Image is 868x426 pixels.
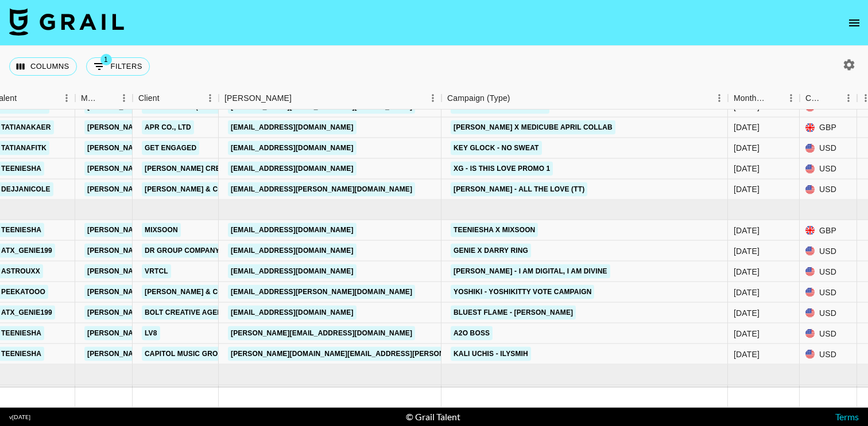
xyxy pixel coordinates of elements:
div: Apr '25 [734,122,759,133]
div: May '25 [734,224,759,236]
button: Menu [58,89,75,107]
button: Sort [824,90,840,106]
a: Key Glock - No sweat [451,141,542,155]
a: [PERSON_NAME][EMAIL_ADDRESS][DOMAIN_NAME] [84,326,272,341]
a: [EMAIL_ADDRESS][DOMAIN_NAME] [228,264,356,279]
a: [PERSON_NAME][EMAIL_ADDRESS][DOMAIN_NAME] [228,326,415,341]
a: XG - IS THIS LOVE Promo 1 [451,162,553,176]
button: Menu [782,89,800,107]
div: USD [800,179,857,200]
a: [PERSON_NAME] Creative KK ([GEOGRAPHIC_DATA]) [142,162,338,176]
div: Campaign (Type) [441,87,728,110]
div: USD [800,303,857,323]
div: GBP [800,220,857,241]
button: Show filters [86,57,150,76]
button: open drawer [843,11,866,34]
a: Teeniesha x Mixsoon [451,223,538,237]
a: [PERSON_NAME][EMAIL_ADDRESS][DOMAIN_NAME] [84,120,272,135]
div: May '25 [734,307,759,318]
div: USD [800,261,857,282]
button: Menu [201,89,219,107]
a: [PERSON_NAME] - All The Love (TT) [451,182,587,197]
a: Bolt Creative Agency [142,306,235,320]
div: Currency [800,87,857,110]
button: Select columns [9,57,77,76]
div: v [DATE] [9,413,30,421]
a: Atlanta outkast event [451,100,549,114]
div: GBP [800,385,857,405]
div: Apr '25 [734,163,759,174]
a: [PERSON_NAME][EMAIL_ADDRESS][DOMAIN_NAME] [84,223,272,237]
div: Apr '25 [734,183,759,195]
div: Currency [805,87,824,110]
a: A2O BOSS [451,326,493,341]
div: USD [800,159,857,179]
button: Sort [766,90,782,106]
button: Sort [510,90,526,106]
div: May '25 [734,348,759,359]
a: Yoshiki - Yoshikitty Vote Campaign [451,285,594,299]
a: [PERSON_NAME][EMAIL_ADDRESS][DOMAIN_NAME] [84,285,272,299]
button: Menu [115,89,133,107]
button: Sort [99,90,115,106]
a: [PERSON_NAME][EMAIL_ADDRESS][DOMAIN_NAME] [84,347,272,361]
div: Apr '25 [734,142,759,154]
a: Terms [835,411,859,422]
button: Sort [292,90,308,106]
a: Kali Uchis - ILYSMIH [451,347,531,361]
div: Apr '25 [734,101,759,112]
div: May '25 [734,327,759,339]
div: Client [133,87,219,110]
div: USD [800,241,857,261]
a: [PERSON_NAME][DOMAIN_NAME][EMAIL_ADDRESS][PERSON_NAME][DOMAIN_NAME] [228,347,532,361]
div: USD [800,138,857,159]
a: [EMAIL_ADDRESS][PERSON_NAME][DOMAIN_NAME] [228,182,415,197]
a: [EMAIL_ADDRESS][DOMAIN_NAME] [228,162,356,176]
a: [EMAIL_ADDRESS][PERSON_NAME][DOMAIN_NAME] [228,285,415,299]
a: [PERSON_NAME] x Medicube April collab [451,120,615,135]
a: Capitol Music Group [142,347,230,361]
a: [EMAIL_ADDRESS][DOMAIN_NAME] [228,120,356,135]
div: May '25 [734,245,759,256]
a: [PERSON_NAME][EMAIL_ADDRESS][DOMAIN_NAME] [84,264,272,279]
a: [PERSON_NAME][EMAIL_ADDRESS][DOMAIN_NAME] [84,141,272,155]
div: Month Due [728,87,800,110]
a: [PERSON_NAME] & Co LLC [142,182,242,197]
div: [PERSON_NAME] [224,87,292,110]
a: mixsoon [142,223,181,237]
div: Booker [219,87,441,110]
div: Campaign (Type) [447,87,510,110]
a: [PERSON_NAME][EMAIL_ADDRESS][DOMAIN_NAME] [84,306,272,320]
div: USD [800,344,857,365]
div: Month Due [734,87,766,110]
div: USD [800,323,857,344]
a: [PERSON_NAME] - I Am Digital, I Am Divine [451,264,610,279]
div: May '25 [734,265,759,277]
a: Vrtcl [142,264,171,279]
div: GBP [800,118,857,138]
div: Manager [75,87,133,110]
span: 1 [100,54,112,65]
a: [PERSON_NAME][EMAIL_ADDRESS][DOMAIN_NAME] [228,100,415,114]
img: Grail Talent [9,8,124,36]
a: [PERSON_NAME][EMAIL_ADDRESS][DOMAIN_NAME] [84,244,272,258]
div: Client [138,87,160,110]
button: Menu [840,89,857,107]
button: Sort [17,90,33,106]
a: [EMAIL_ADDRESS][DOMAIN_NAME] [228,223,356,237]
button: Sort [160,90,176,106]
a: DR Group Company Limited ([PERSON_NAME] Ring [GEOGRAPHIC_DATA]) [142,244,415,258]
div: © Grail Talent [406,411,460,423]
a: Creed Media (All Campaigns) [142,100,261,114]
a: Get Engaged [142,141,199,155]
a: Genie x Darry Ring [451,244,531,258]
a: [PERSON_NAME] & Co LLC [142,285,242,299]
a: [EMAIL_ADDRESS][DOMAIN_NAME] [228,244,356,258]
div: May '25 [734,286,759,298]
a: [PERSON_NAME][EMAIL_ADDRESS][DOMAIN_NAME] [84,162,272,176]
a: LV8 [142,326,160,341]
a: Bluest Flame - [PERSON_NAME] [451,306,576,320]
a: APR Co., Ltd [142,120,194,135]
button: Menu [711,89,728,107]
button: Menu [424,89,441,107]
